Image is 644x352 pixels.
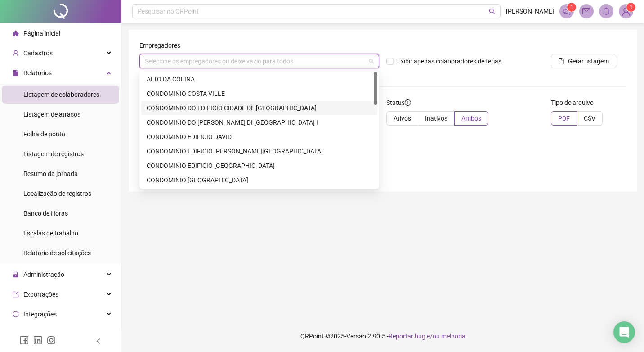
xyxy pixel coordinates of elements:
div: CONDOMINIO EDIFICIO DAVID [141,130,377,144]
span: file [13,70,19,76]
div: CONDOMINIO EDIFICIO QUINTA DO MAR [141,158,377,173]
span: Escalas de trabalho [23,230,78,237]
span: Localização de registros [23,190,91,197]
span: Listagem de atrasos [23,111,80,118]
img: 73616 [619,5,633,18]
span: Ativos [394,115,411,122]
footer: QRPoint © 2025 - 2.90.5 - [121,320,644,352]
span: facebook [20,336,29,345]
div: CONDOMINIO DO EDIFICIO CIDADE DE MARABA [141,101,377,115]
span: lock [13,271,19,278]
span: Ambos [461,115,481,122]
div: ALTO DA COLINA [147,74,372,84]
div: CONDOMINIO COSTA VILLE [147,89,372,99]
span: export [13,291,19,298]
div: CONDOMINIO [GEOGRAPHIC_DATA] [147,175,372,185]
span: bell [602,7,610,15]
span: search [489,8,496,15]
span: file [558,58,564,64]
div: CONDOMINIO COSTA VILLE [141,86,377,101]
div: CONDOMINIO EDIFICIO DAVID [147,132,372,142]
div: Open Intercom Messenger [613,321,635,343]
span: Listagem de registros [23,150,84,158]
span: Versão [346,333,366,340]
span: Resumo da jornada [23,170,78,177]
span: 1 [570,4,573,10]
label: Empregadores [139,41,186,50]
span: Inativos [425,115,447,122]
span: Tipo de arquivo [551,98,594,108]
span: PDF [558,115,570,122]
span: instagram [47,336,56,345]
span: Gerar listagem [568,56,609,66]
span: Status [386,98,411,108]
span: Banco de Horas [23,210,68,217]
span: Página inicial [23,30,60,37]
span: 1 [630,4,633,10]
div: CONDOMINIO DO [PERSON_NAME] DI [GEOGRAPHIC_DATA] I [147,117,372,127]
span: Administração [23,271,64,278]
span: Listagem de colaboradores [23,91,99,98]
span: Reportar bug e/ou melhoria [389,333,465,340]
span: sync [13,311,19,317]
span: notification [563,7,571,15]
div: CONDOMINIO DO EDIFICIO CIDADE DE [GEOGRAPHIC_DATA] [147,103,372,113]
span: Relatório de solicitações [23,249,91,257]
span: Exportações [23,291,58,298]
span: Folha de ponto [23,131,65,138]
sup: 1 [567,3,576,12]
div: CONDOMINIO EDIFICIO DUQUE DE WINDSOR [141,144,377,158]
span: mail [582,7,590,15]
span: linkedin [33,336,42,345]
span: Integrações [23,311,57,318]
button: Gerar listagem [551,54,616,68]
div: CONDOMINIO DO ED VILLA DI FIRENZE I [141,115,377,130]
span: user-add [13,50,19,56]
div: CONDOMINIO PONTA DE INHAMBUPE [141,173,377,187]
span: Relatórios [23,69,52,77]
span: [PERSON_NAME] [506,6,554,16]
div: CONDOMINIO EDIFICIO [GEOGRAPHIC_DATA] [147,161,372,171]
span: info-circle [405,99,411,106]
div: CONDOMINIO EDIFICIO [PERSON_NAME][GEOGRAPHIC_DATA] [147,146,372,156]
span: home [13,30,19,36]
div: ALTO DA COLINA [141,72,377,86]
sup: Atualize o seu contato no menu Meus Dados [626,3,635,12]
span: Cadastros [23,50,53,57]
span: left [95,338,102,344]
span: CSV [584,115,595,122]
span: Exibir apenas colaboradores de férias [394,56,505,66]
